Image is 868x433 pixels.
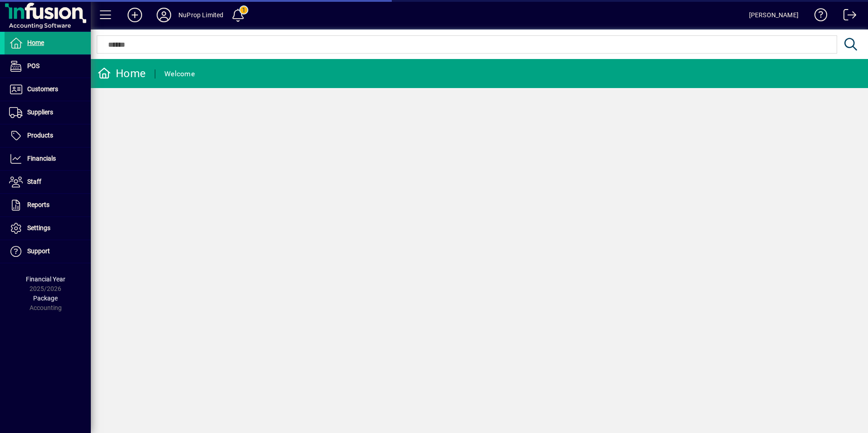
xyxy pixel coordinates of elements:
[5,101,91,124] a: Suppliers
[27,201,49,208] span: Reports
[26,276,65,283] span: Financial Year
[27,108,53,116] span: Suppliers
[27,39,44,46] span: Home
[27,132,53,139] span: Products
[164,67,195,81] div: Welcome
[27,62,39,69] span: POS
[5,55,91,78] a: POS
[5,171,91,193] a: Staff
[98,66,146,81] div: Home
[27,155,56,162] span: Financials
[837,2,857,31] a: Logout
[749,8,799,22] div: [PERSON_NAME]
[178,8,223,22] div: NuProp Limited
[5,217,91,240] a: Settings
[27,178,41,185] span: Staff
[5,240,91,263] a: Support
[5,124,91,147] a: Products
[33,295,58,302] span: Package
[5,194,91,216] a: Reports
[27,247,50,255] span: Support
[149,7,178,23] button: Profile
[808,2,828,31] a: Knowledge Base
[27,85,58,93] span: Customers
[120,7,149,23] button: Add
[5,78,91,101] a: Customers
[5,148,91,170] a: Financials
[27,224,50,231] span: Settings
